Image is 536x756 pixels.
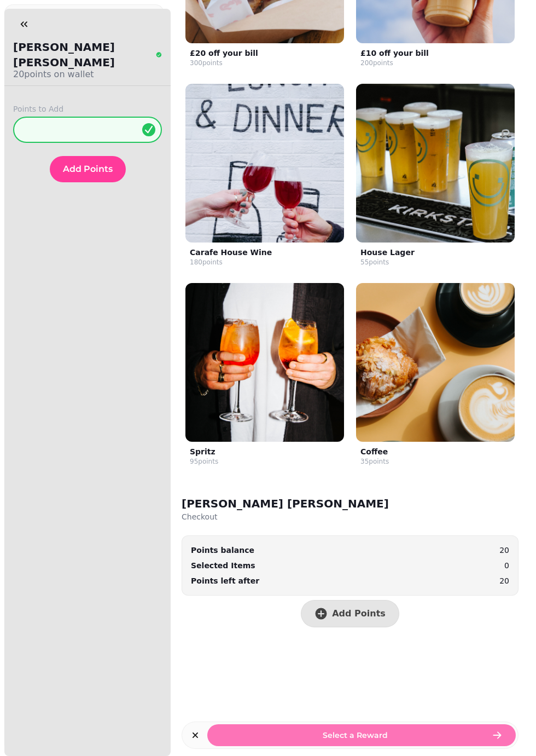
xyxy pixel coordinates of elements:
[301,600,399,627] button: Add Points
[360,457,389,466] div: 35 points
[499,545,509,556] p: 20
[356,84,515,243] img: House Lager
[182,511,389,522] p: Checkout
[191,545,254,556] div: Points balance
[207,724,516,746] button: Select a Reward
[360,258,389,267] div: 55 points
[504,560,509,571] p: 0
[185,84,344,243] img: Carafe House Wine
[360,247,415,258] p: House Lager
[190,446,215,457] p: Spritz
[360,48,429,59] p: £10 off your bill
[191,575,259,586] p: Points left after
[190,247,272,258] p: Carafe House Wine
[13,39,154,70] p: [PERSON_NAME] [PERSON_NAME]
[185,283,344,442] img: Spritz
[190,59,223,67] div: 300 points
[182,496,389,511] h2: [PERSON_NAME] [PERSON_NAME]
[332,609,386,618] span: Add Points
[13,68,162,81] p: 20 points on wallet
[499,575,509,586] p: 20
[220,731,490,739] span: Select a Reward
[190,457,218,466] div: 95 points
[356,283,515,442] img: Coffee
[190,48,258,59] p: £20 off your bill
[50,156,126,182] button: Add Points
[191,560,255,571] p: Selected Items
[360,446,388,457] p: Coffee
[360,59,393,67] div: 200 points
[63,165,113,174] span: Add Points
[13,103,162,114] label: Points to Add
[190,258,223,267] div: 180 points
